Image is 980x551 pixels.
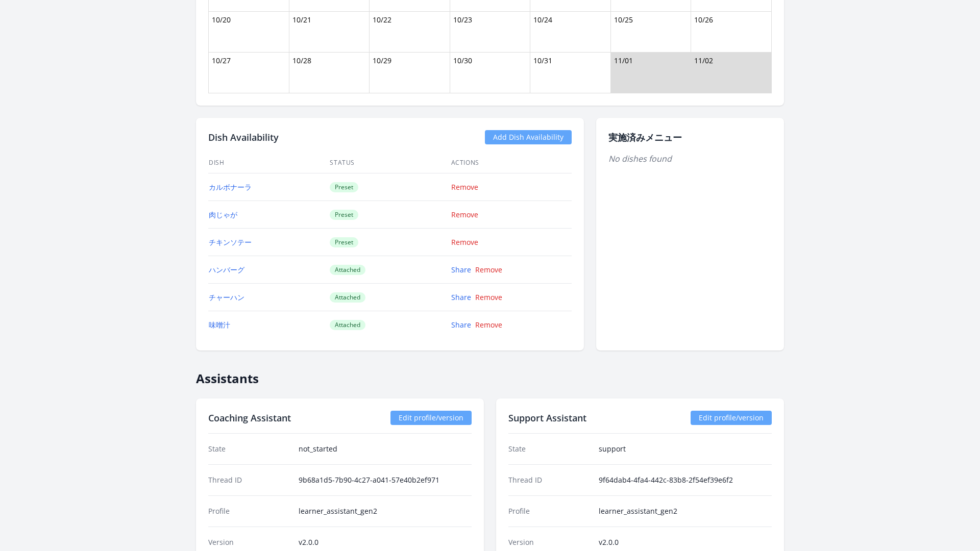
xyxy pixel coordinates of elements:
a: Share [451,292,471,302]
a: ハンバーグ [209,265,244,274]
dt: State [208,444,290,454]
dt: Version [208,537,290,547]
a: Share [451,265,471,274]
td: 10/26 [691,12,772,53]
a: Remove [451,237,478,247]
dd: not_started [299,444,472,454]
a: 味噌汁 [209,320,230,330]
th: Status [329,153,450,173]
dt: Thread ID [208,475,290,485]
dt: Profile [508,506,591,516]
dt: State [508,444,591,454]
h2: Coaching Assistant [208,411,291,425]
h2: Assistants [196,363,784,386]
td: 10/31 [530,53,611,93]
p: No dishes found [608,153,772,165]
dt: Profile [208,506,290,516]
span: Attached [330,320,365,330]
dd: learner_assistant_gen2 [299,506,472,516]
a: Remove [475,292,502,302]
a: カルボナーラ [209,182,252,192]
span: Preset [330,210,358,220]
td: 10/23 [450,12,530,53]
td: 11/02 [691,53,772,93]
a: 肉じゃが [209,210,237,219]
dd: support [599,444,772,454]
td: 10/21 [289,12,370,53]
a: Remove [475,265,502,274]
span: Attached [330,292,365,303]
span: Attached [330,265,365,275]
a: Edit profile/version [691,411,772,425]
a: Remove [475,320,502,330]
th: Actions [451,153,572,173]
a: Edit profile/version [390,411,472,425]
td: 10/28 [289,53,370,93]
dd: 9f64dab4-4fa4-442c-83b8-2f54ef39e6f2 [599,475,772,485]
a: Remove [451,210,478,219]
td: 10/25 [610,12,691,53]
td: 10/22 [370,12,450,53]
dd: v2.0.0 [299,537,472,547]
span: Preset [330,182,358,192]
td: 10/30 [450,53,530,93]
a: Remove [451,182,478,192]
dd: learner_assistant_gen2 [599,506,772,516]
dd: 9b68a1d5-7b90-4c27-a041-57e40b2ef971 [299,475,472,485]
td: 11/01 [610,53,691,93]
td: 10/27 [209,53,289,93]
td: 10/20 [209,12,289,53]
a: Share [451,320,471,330]
th: Dish [208,153,329,173]
a: チキンソテー [209,237,252,247]
td: 10/29 [370,53,450,93]
dt: Version [508,537,591,547]
span: Preset [330,237,358,247]
h2: 実施済みメニュー [608,130,772,144]
td: 10/24 [530,12,611,53]
h2: Dish Availability [208,130,279,144]
h2: Support Assistant [508,411,586,425]
dt: Thread ID [508,475,591,485]
a: Add Dish Availability [485,130,572,144]
a: チャーハン [209,292,244,302]
dd: v2.0.0 [599,537,772,547]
